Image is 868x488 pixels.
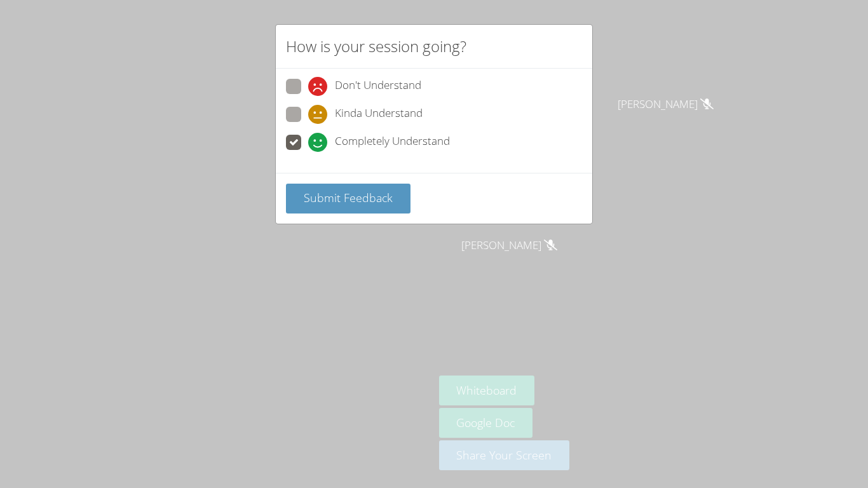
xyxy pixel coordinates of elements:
h2: How is your session going? [286,35,466,58]
span: Kinda Understand [335,105,423,124]
span: Submit Feedback [304,190,393,205]
span: Don't Understand [335,77,421,96]
button: Submit Feedback [286,184,410,213]
span: Completely Understand [335,133,450,152]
